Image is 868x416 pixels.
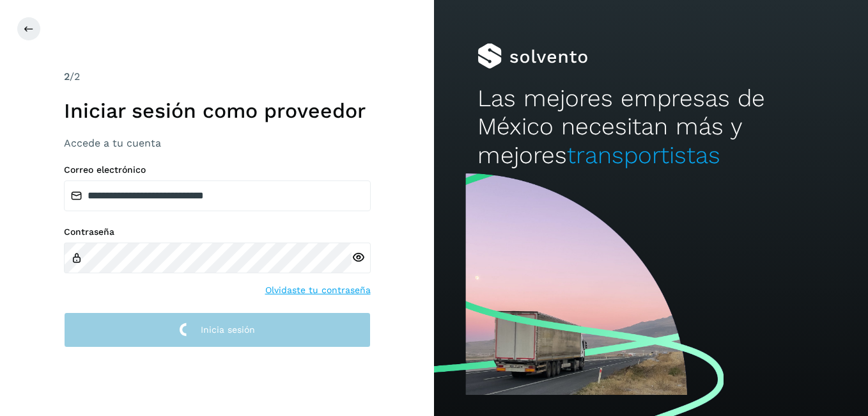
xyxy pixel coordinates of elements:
span: transportistas [567,141,720,169]
span: Inicia sesión [201,325,255,334]
label: Correo electrónico [64,164,371,175]
button: Inicia sesión [64,312,371,348]
h2: Las mejores empresas de México necesitan más y mejores [477,84,825,170]
a: Olvidaste tu contraseña [265,284,371,297]
h1: Iniciar sesión como proveedor [64,99,371,123]
span: 2 [64,70,70,83]
div: /2 [64,69,371,84]
h3: Accede a tu cuenta [64,137,371,149]
label: Contraseña [64,227,371,237]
